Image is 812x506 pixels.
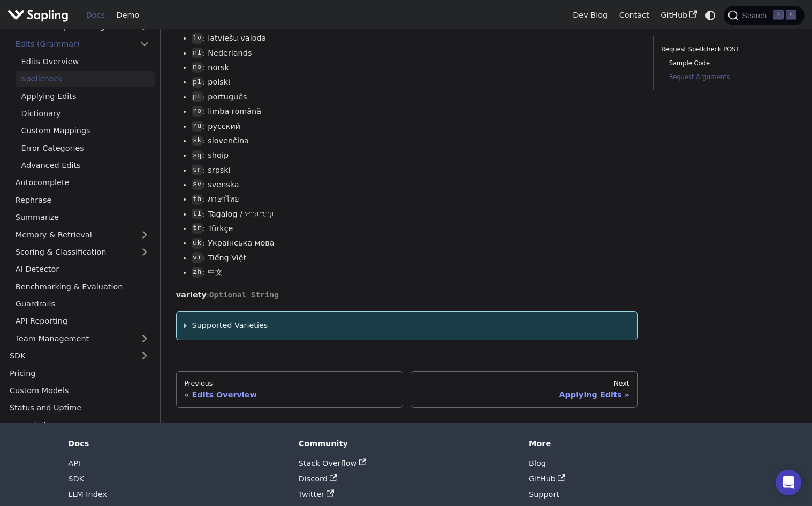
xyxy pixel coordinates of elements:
a: Twitter [299,490,334,499]
a: Rate Limits [4,417,155,433]
li: : português [192,91,638,104]
code: tl [192,209,203,219]
a: Stack Overflow [299,459,366,467]
li: : русский [192,120,638,133]
li: : Tagalog / ᜆᜄᜎᜓᜄ᜔ [192,208,638,221]
a: LLM Index [68,490,107,499]
code: pt [192,91,203,102]
a: NextApplying Edits [411,371,638,408]
nav: Docs pages [176,371,638,408]
code: sk [192,135,203,146]
button: Switch between dark and light mode (currently system mode) [703,7,718,23]
li: : latviešu valoda [192,32,638,45]
code: tr [192,223,203,234]
div: Edits Overview [184,390,394,400]
a: SDK [4,348,134,364]
a: Support [529,490,559,499]
div: Next [419,379,629,388]
code: lv [192,33,203,44]
a: API Reporting [10,313,155,329]
code: zh [192,267,203,278]
a: Demo [111,7,145,24]
li: : norsk [192,62,638,74]
button: Expand sidebar category 'SDK' [134,348,155,364]
li: : Tiếng Việt [192,252,638,265]
a: Contact [613,7,655,24]
strong: variety [176,290,207,299]
summary: Supported Varieties [184,319,629,332]
code: sr [192,165,203,175]
a: AI Detector [10,262,155,277]
a: API [68,459,80,467]
code: pl [192,77,203,88]
code: uk [192,238,203,249]
li: : Українська мова [192,237,638,250]
code: th [192,194,203,205]
img: Sapling.ai [7,7,69,23]
kbd: ⌘ [773,10,784,20]
a: Spellcheck [16,71,155,87]
a: Advanced Edits [16,157,155,173]
a: Dev Blog [567,7,613,24]
span: Optional String [209,290,279,299]
a: Sapling.ai [7,7,72,23]
a: PreviousEdits Overview [176,371,403,408]
a: Docs [80,7,111,24]
kbd: K [786,10,796,20]
p: : [176,289,638,302]
a: Pricing [4,365,155,381]
a: Dictionary [16,105,155,121]
a: Request Spellcheck POST [661,44,793,55]
code: sq [192,150,203,161]
div: Docs [68,439,283,448]
a: Summarize [10,210,155,225]
a: Error Categories [16,140,155,156]
a: Benchmarking & Evaluation [10,279,155,294]
a: Applying Edits [16,88,155,104]
a: Request Arguments [669,72,789,82]
li: : shqip [192,149,638,162]
a: Team Management [10,331,155,346]
code: nl [192,48,203,58]
div: Open Intercom Messenger [776,470,801,495]
li: : Türkçe [192,223,638,235]
a: Edits Overview [16,53,155,69]
a: Memory & Retrieval [10,227,155,242]
button: Search (Command+K) [724,6,804,25]
li: : Nederlands [192,47,638,60]
div: More [529,439,744,448]
code: no [192,62,203,73]
li: : 中文 [192,266,638,279]
a: Custom Mappings [16,123,155,139]
code: sv [192,179,203,190]
span: Search [739,11,773,20]
li: : polski [192,76,638,89]
div: Community [299,439,514,448]
a: Status and Uptime [4,400,155,416]
div: Applying Edits [419,390,629,400]
code: ru [192,121,203,132]
a: Blog [529,459,546,467]
li: : svenska [192,179,638,191]
a: Autocomplete [10,175,155,190]
a: SDK [68,474,84,483]
div: Previous [184,379,394,388]
a: Scoring & Classification [10,244,155,259]
code: ro [192,106,203,117]
li: : srpski [192,164,638,177]
a: Guardrails [10,296,155,311]
code: vi [192,252,203,263]
a: Sample Code [669,58,789,68]
a: Edits (Grammar) [10,36,155,52]
li: : ภาษาไทย [192,193,638,206]
a: GitHub [529,474,565,483]
a: Rephrase [10,192,155,208]
li: : slovenčina [192,135,638,148]
a: Custom Models [4,382,155,398]
li: : limba română [192,105,638,118]
a: Discord [299,474,337,483]
a: GitHub [655,7,702,24]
